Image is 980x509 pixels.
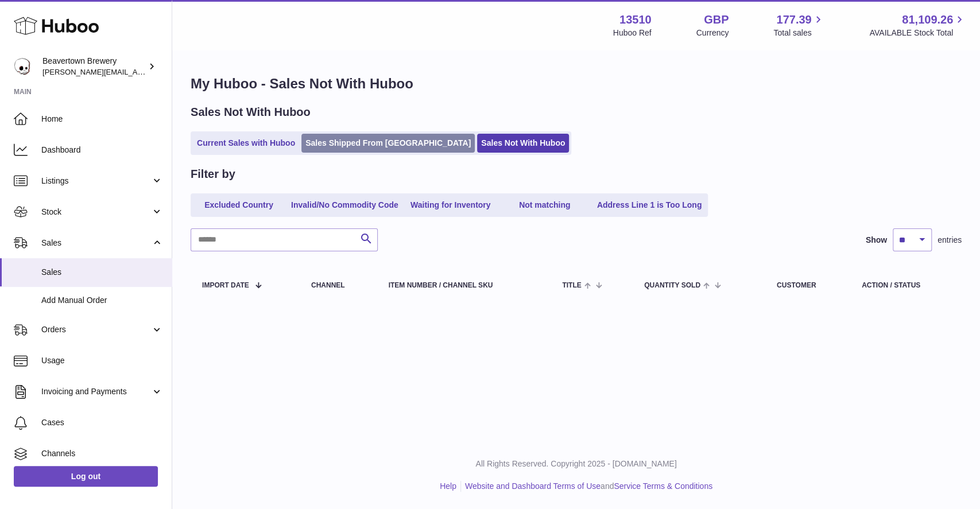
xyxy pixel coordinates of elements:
[461,481,712,492] li: and
[562,282,581,289] span: Title
[301,134,475,153] a: Sales Shipped From [GEOGRAPHIC_DATA]
[41,114,163,125] span: Home
[614,481,712,491] a: Service Terms & Conditions
[41,295,163,306] span: Add Manual Order
[287,196,402,215] a: Invalid/No Commodity Code
[696,28,729,38] div: Currency
[477,134,569,153] a: Sales Not With Huboo
[777,282,839,289] div: Customer
[773,28,824,38] span: Total sales
[41,355,163,366] span: Usage
[593,196,706,215] a: Address Line 1 is Too Long
[193,196,285,215] a: Excluded Country
[613,28,652,38] div: Huboo Ref
[499,196,591,215] a: Not matching
[181,459,971,469] p: All Rights Reserved. Copyright 2025 - [DOMAIN_NAME]
[202,282,249,289] span: Import date
[619,12,652,28] strong: 13510
[14,466,158,487] a: Log out
[644,282,700,289] span: Quantity Sold
[440,481,456,491] a: Help
[191,75,962,93] h1: My Huboo - Sales Not With Huboo
[869,12,966,38] a: 81,109.26 AVAILABLE Stock Total
[41,324,151,335] span: Orders
[862,282,950,289] div: Action / Status
[938,235,962,246] span: entries
[191,166,235,182] h2: Filter by
[14,58,31,75] img: Matthew.McCormack@beavertownbrewery.co.uk
[869,28,966,38] span: AVAILABLE Stock Total
[465,481,601,491] a: Website and Dashboard Terms of Use
[704,12,729,28] strong: GBP
[41,417,163,428] span: Cases
[193,134,299,153] a: Current Sales with Huboo
[311,282,366,289] div: Channel
[866,235,887,246] label: Show
[41,145,163,156] span: Dashboard
[902,12,953,28] span: 81,109.26
[41,386,151,397] span: Invoicing and Payments
[41,448,163,459] span: Channels
[41,207,151,217] span: Stock
[191,104,311,120] h2: Sales Not With Huboo
[405,196,497,215] a: Waiting for Inventory
[42,56,146,77] div: Beavertown Brewery
[389,282,540,289] div: Item Number / Channel SKU
[41,267,163,278] span: Sales
[773,12,824,38] a: 177.39 Total sales
[42,67,292,76] span: [PERSON_NAME][EMAIL_ADDRESS][PERSON_NAME][DOMAIN_NAME]
[776,12,811,28] span: 177.39
[41,176,151,186] span: Listings
[41,238,151,248] span: Sales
